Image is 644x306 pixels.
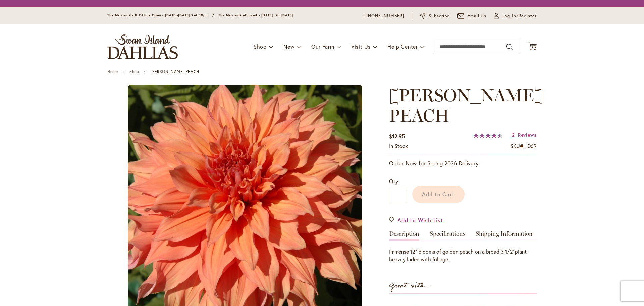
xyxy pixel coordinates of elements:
span: Visit Us [351,43,371,50]
a: Shipping Information [476,231,533,241]
div: Detailed Product Info [389,231,537,263]
span: Subscribe [429,13,450,19]
span: Our Farm [311,43,334,50]
a: Shop [129,69,139,74]
span: Email Us [468,13,487,19]
span: Shop [254,43,267,50]
span: $12.95 [389,133,405,140]
strong: [PERSON_NAME] PEACH [151,69,199,74]
a: Email Us [457,13,487,19]
span: In stock [389,142,408,149]
a: store logo [107,34,178,59]
span: Log In/Register [502,13,537,19]
a: Subscribe [419,13,450,19]
p: Order Now for Spring 2026 Delivery [389,159,537,167]
span: Add to Wish List [397,216,443,224]
span: Reviews [518,132,537,138]
div: 90% [473,133,503,138]
span: 2 [512,132,515,138]
span: Qty [389,178,398,185]
a: Add to Wish List [389,216,443,224]
span: [PERSON_NAME] PEACH [389,85,544,126]
a: 2 Reviews [512,132,537,138]
span: Help Center [387,43,418,50]
strong: SKU [510,142,525,149]
a: Home [107,69,118,74]
a: Specifications [430,231,465,241]
a: [PHONE_NUMBER] [364,13,404,19]
div: 069 [528,142,537,150]
strong: Great with... [389,280,432,291]
a: Log In/Register [494,13,537,19]
span: The Mercantile & Office Open - [DATE]-[DATE] 9-4:30pm / The Mercantile [107,13,245,17]
span: Closed - [DATE] till [DATE] [245,13,293,17]
a: Description [389,231,419,241]
div: Immense 12" blooms of golden peach on a broad 3 1/2' plant heavily laden with foliage. [389,248,537,263]
div: Availability [389,142,408,150]
span: New [283,43,294,50]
